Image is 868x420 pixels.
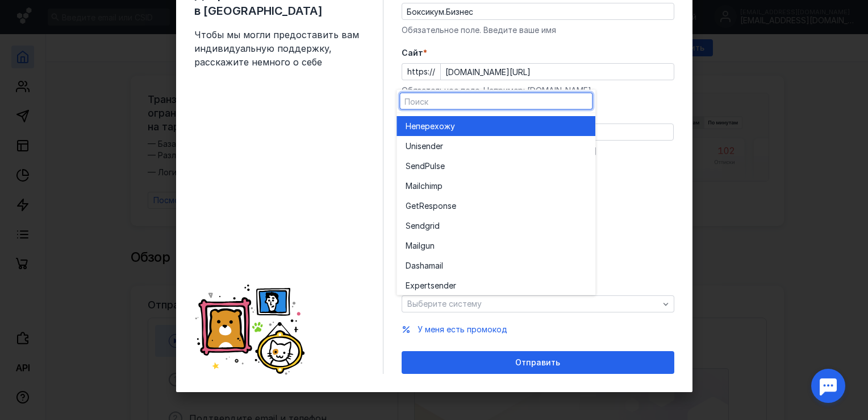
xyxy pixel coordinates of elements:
[406,260,441,271] span: Dashamai
[415,279,456,291] span: pertsender
[406,180,437,191] span: Mailchim
[441,260,443,271] span: l
[402,85,674,96] div: Обязательное поле. Например: [DOMAIN_NAME]
[420,240,435,251] span: gun
[402,24,674,36] div: Обязательное поле. Введите ваше имя
[406,120,416,131] span: Не
[515,358,560,368] span: Отправить
[407,299,482,308] span: Выберите систему
[402,351,674,374] button: Отправить
[406,240,420,251] span: Mail
[406,279,415,291] span: Ex
[418,324,507,334] span: У меня есть промокод
[397,116,595,136] button: Неперехожу
[397,236,595,256] button: Mailgun
[433,220,440,231] span: id
[440,160,445,171] span: e
[402,295,674,312] button: Выберите систему
[440,140,443,151] span: r
[411,200,456,211] span: etResponse
[437,180,443,191] span: p
[397,216,595,236] button: Sendgrid
[418,324,507,335] button: У меня есть промокод
[416,120,455,131] span: перехожу
[397,196,595,216] button: GetResponse
[406,160,440,171] span: SendPuls
[406,140,440,151] span: Unisende
[194,28,365,69] span: Чтобы мы могли предоставить вам индивидуальную поддержку, расскажите немного о себе
[397,113,595,295] div: grid
[397,136,595,156] button: Unisender
[406,200,411,211] span: G
[397,256,595,275] button: Dashamail
[397,156,595,176] button: SendPulse
[400,93,592,109] input: Поиск
[402,47,423,59] span: Cайт
[406,220,433,231] span: Sendgr
[397,275,595,295] button: Expertsender
[397,176,595,196] button: Mailchimp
